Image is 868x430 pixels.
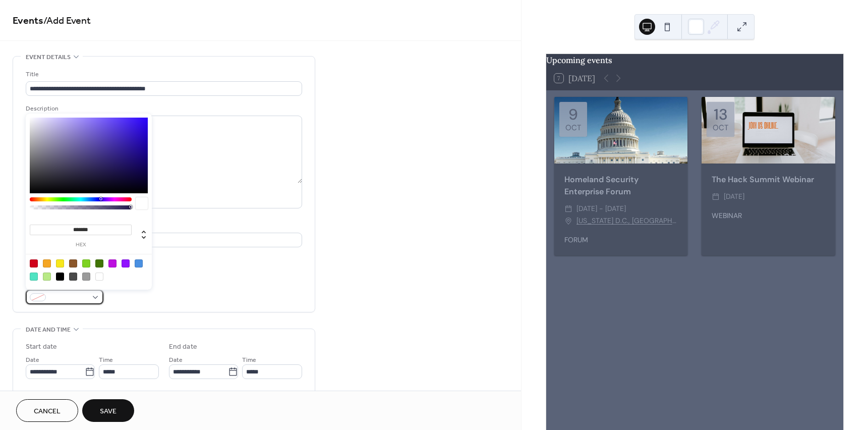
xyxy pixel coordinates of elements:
[43,259,51,267] div: #F5A623
[712,191,720,203] div: ​
[26,342,57,352] div: Start date
[713,124,728,132] div: Oct
[169,342,197,352] div: End date
[43,11,91,31] span: / Add Event
[30,242,132,248] label: hex
[56,259,64,267] div: #F8E71C
[69,259,77,267] div: #8B572A
[26,221,300,231] div: Location
[26,355,39,365] span: Date
[16,399,78,422] button: Cancel
[30,259,38,267] div: #D0021B
[135,259,143,267] div: #4A90E2
[554,174,688,198] div: Homeland Security Enterprise Forum
[169,355,183,365] span: Date
[702,210,835,221] div: WEBINAR
[714,107,728,122] div: 13
[702,174,835,186] div: The Hack Summit Webinar
[26,69,300,80] div: Title
[724,191,744,203] span: [DATE]
[122,259,130,267] div: #9013FE
[69,273,77,281] div: #4A4A4A
[95,273,103,281] div: #FFFFFF
[95,259,103,267] div: #417505
[546,54,843,66] div: Upcoming events
[82,273,90,281] div: #9B9B9B
[100,406,117,417] span: Save
[565,124,581,132] div: Oct
[30,273,38,281] div: #50E3C2
[56,273,64,281] div: #000000
[576,203,626,215] span: [DATE] - [DATE]
[242,355,256,365] span: Time
[108,259,117,267] div: #BD10E0
[576,215,678,227] a: [US_STATE] D.C., [GEOGRAPHIC_DATA], [GEOGRAPHIC_DATA]
[99,355,113,365] span: Time
[82,259,90,267] div: #7ED321
[26,52,71,63] span: Event details
[564,215,572,227] div: ​
[568,107,578,122] div: 9
[34,406,61,417] span: Cancel
[82,399,134,422] button: Save
[554,235,688,245] div: FORUM
[13,11,43,31] a: Events
[564,203,572,215] div: ​
[26,103,300,114] div: Description
[26,325,71,335] span: Date and time
[43,273,51,281] div: #B8E986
